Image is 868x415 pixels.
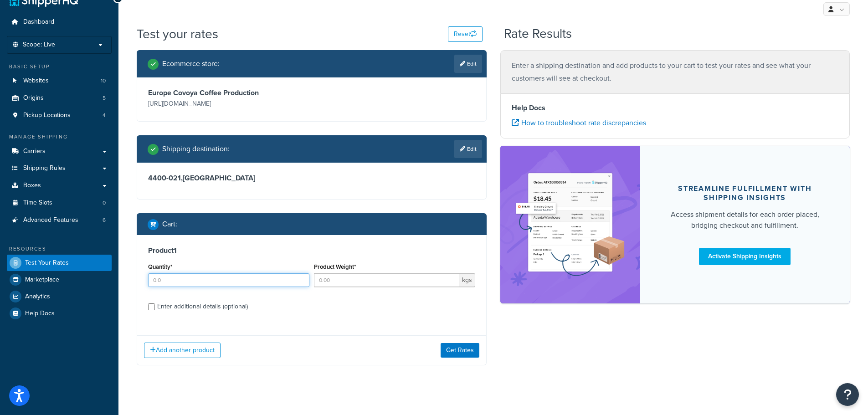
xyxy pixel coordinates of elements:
h3: Product 1 [148,246,475,255]
span: Analytics [25,293,50,301]
h2: Ecommerce store : [162,60,220,68]
span: 6 [103,216,106,224]
a: How to troubleshoot rate discrepancies [512,118,646,128]
a: Boxes [7,177,112,194]
button: Get Rates [441,343,479,358]
span: 4 [103,112,106,119]
img: feature-image-si-e24932ea9b9fcd0ff835db86be1ff8d589347e8876e1638d903ea230a36726be.png [514,159,627,290]
span: Origins [23,94,44,102]
span: Advanced Features [23,216,78,224]
span: Shipping Rules [23,164,66,172]
span: Boxes [23,182,41,190]
span: kgs [459,273,475,287]
a: Dashboard [7,14,112,31]
span: 0 [103,199,106,207]
span: 5 [103,94,106,102]
div: Resources [7,245,112,253]
a: Marketplace [7,272,112,288]
p: [URL][DOMAIN_NAME] [148,97,309,110]
span: Scope: Live [23,41,55,49]
h4: Help Docs [512,102,839,113]
div: Access shipment details for each order placed, bridging checkout and fulfillment. [662,209,828,231]
span: Carriers [23,148,46,155]
li: Time Slots [7,195,112,211]
span: Test Your Rates [25,259,69,267]
button: Reset [448,26,483,42]
a: Edit [454,140,482,158]
span: Marketplace [25,276,59,284]
a: Activate Shipping Insights [699,248,791,265]
a: Edit [454,55,482,73]
a: Help Docs [7,305,112,322]
li: Advanced Features [7,212,112,229]
p: Enter a shipping destination and add products to your cart to test your rates and see what your c... [512,59,839,85]
span: Time Slots [23,199,52,207]
span: Pickup Locations [23,112,71,119]
a: Pickup Locations4 [7,107,112,124]
input: 0.0 [148,273,309,287]
input: Enter additional details (optional) [148,303,155,310]
button: Add another product [144,343,221,358]
span: Help Docs [25,310,55,318]
h3: Europe Covoya Coffee Production [148,88,309,97]
a: Analytics [7,288,112,305]
a: Origins5 [7,90,112,107]
span: Websites [23,77,49,85]
a: Advanced Features6 [7,212,112,229]
h2: Cart : [162,220,177,228]
div: Streamline Fulfillment with Shipping Insights [662,184,828,202]
label: Quantity* [148,263,172,270]
input: 0.00 [314,273,459,287]
h3: 4400-021 , [GEOGRAPHIC_DATA] [148,174,475,183]
h1: Test your rates [137,25,218,43]
span: Dashboard [23,18,54,26]
h2: Rate Results [504,27,572,41]
li: Pickup Locations [7,107,112,124]
div: Manage Shipping [7,133,112,141]
a: Test Your Rates [7,255,112,271]
label: Product Weight* [314,263,356,270]
a: Websites10 [7,72,112,89]
a: Shipping Rules [7,160,112,177]
div: Basic Setup [7,63,112,71]
li: Websites [7,72,112,89]
li: Origins [7,90,112,107]
a: Carriers [7,143,112,160]
div: Enter additional details (optional) [157,300,248,313]
button: Open Resource Center [836,383,859,406]
h2: Shipping destination : [162,145,230,153]
a: Time Slots0 [7,195,112,211]
span: 10 [101,77,106,85]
